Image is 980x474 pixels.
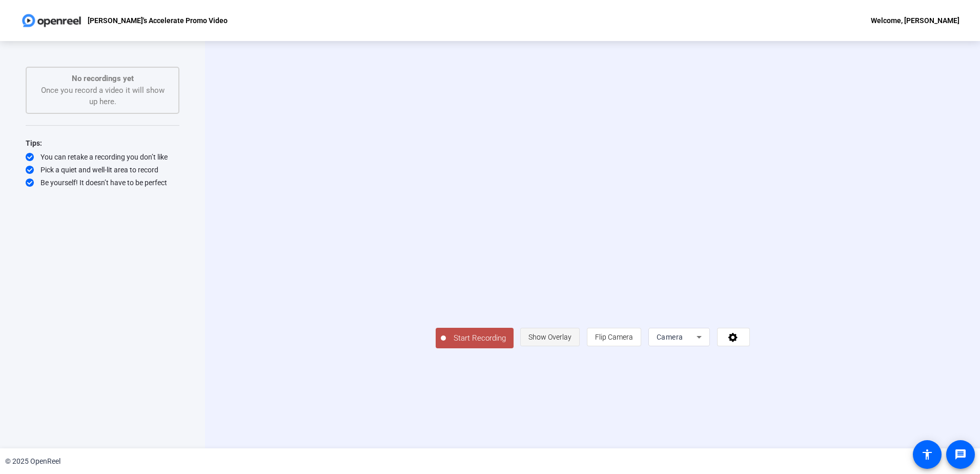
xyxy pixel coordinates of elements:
p: No recordings yet [37,73,168,85]
button: Start Recording [436,328,514,348]
mat-icon: message [954,448,967,461]
button: Flip Camera [587,328,641,346]
div: Welcome, [PERSON_NAME] [871,14,959,27]
div: You can retake a recording you don’t like [26,152,179,162]
div: Tips: [26,137,179,149]
img: OpenReel logo [21,10,83,31]
span: Start Recording [446,332,514,344]
div: © 2025 OpenReel [5,456,60,467]
span: Camera [657,333,683,341]
button: Show Overlay [520,328,580,346]
div: Once you record a video it will show up here. [37,73,168,108]
div: Pick a quiet and well-lit area to record [26,165,179,175]
p: [PERSON_NAME]'s Accelerate Promo Video [88,14,228,27]
div: Be yourself! It doesn’t have to be perfect [26,177,179,188]
span: Flip Camera [595,333,633,341]
span: Show Overlay [528,333,571,341]
mat-icon: accessibility [921,448,933,461]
